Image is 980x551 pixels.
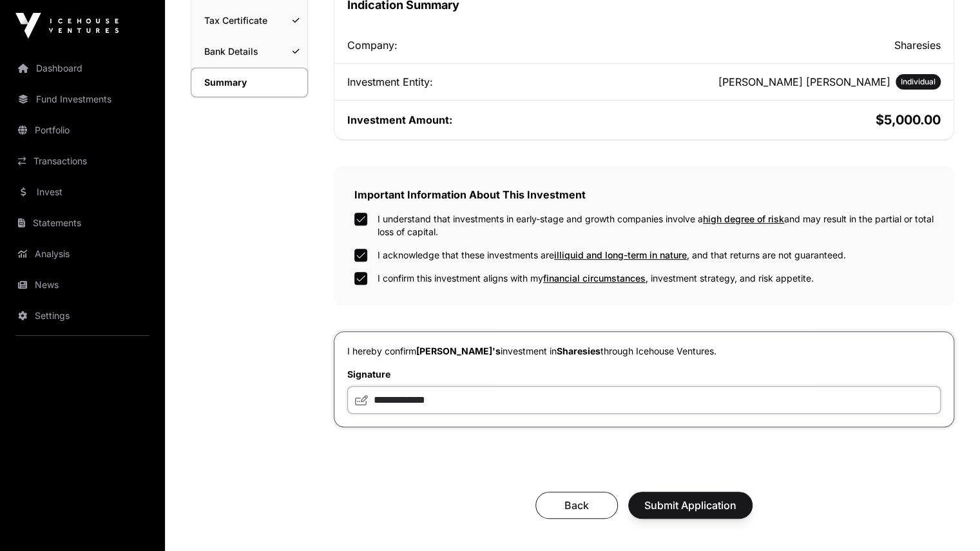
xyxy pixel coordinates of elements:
[347,37,642,53] div: Company:
[347,113,452,126] span: Investment Amount:
[10,209,155,237] a: Statements
[10,54,155,82] a: Dashboard
[378,249,846,262] label: I acknowledge that these investments are , and that returns are not guaranteed.
[10,240,155,268] a: Analysis
[916,489,980,551] iframe: Chat Widget
[543,273,646,284] span: financial circumstances
[378,272,814,285] label: I confirm this investment aligns with my , investment strategy, and risk appetite.
[647,37,941,53] h2: Sharesies
[10,271,155,299] a: News
[191,37,307,66] a: Bank Details
[552,498,602,513] span: Back
[703,213,784,224] span: high degree of risk
[347,74,642,90] div: Investment Entity:
[191,68,308,97] a: Summary
[901,77,936,87] span: Individual
[347,345,941,358] p: I hereby confirm investment in through Icehouse Ventures.
[378,213,934,238] label: I understand that investments in early-stage and growth companies involve a and may result in the...
[354,187,934,202] h2: Important Information About This Investment
[557,345,600,356] span: Sharesies
[416,345,501,356] span: [PERSON_NAME]'s
[554,249,687,260] span: illiquid and long-term in nature
[718,74,890,90] h2: [PERSON_NAME] [PERSON_NAME]
[10,116,155,144] a: Portfolio
[10,85,155,113] a: Fund Investments
[347,368,941,381] label: Signature
[191,6,307,35] a: Tax Certificate
[647,111,941,129] h2: $5,000.00
[15,13,119,39] img: Icehouse Ventures Logo
[10,302,155,330] a: Settings
[10,178,155,206] a: Invest
[628,492,753,519] button: Submit Application
[535,492,618,519] button: Back
[644,498,736,513] span: Submit Application
[10,147,155,175] a: Transactions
